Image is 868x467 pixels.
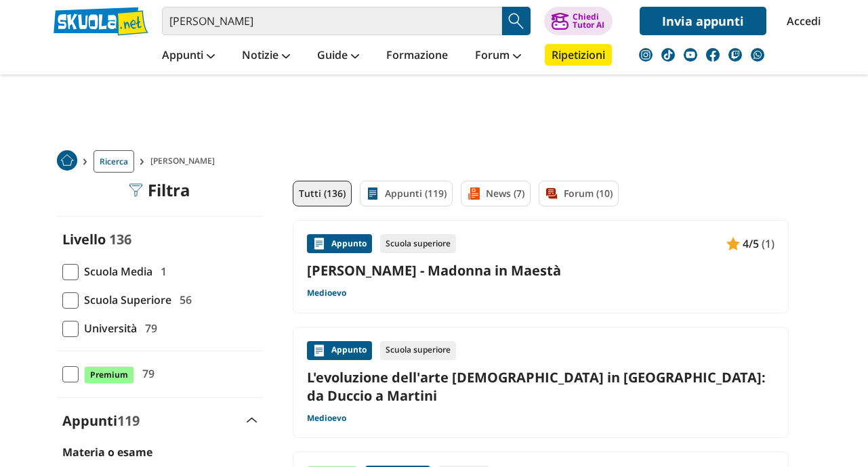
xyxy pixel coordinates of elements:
[726,237,740,250] img: Appunti contenuto
[307,288,346,298] a: Medioevo
[307,261,774,280] a: [PERSON_NAME] - Madonna in Maestà
[307,368,774,405] a: L'evoluzione dell'arte [DEMOGRAPHIC_DATA] in [GEOGRAPHIC_DATA]: da Duccio a Martini
[383,44,451,68] a: Formazione
[639,48,653,62] img: instagram
[62,412,140,430] label: Appunti
[312,344,326,357] img: Appunti contenuto
[307,413,346,424] a: Medioevo
[506,11,526,31] img: Cerca appunti, riassunti o versioni
[57,150,77,171] img: Home
[57,150,77,173] a: Home
[307,234,372,253] div: Appunto
[117,412,140,430] span: 119
[293,181,352,206] a: Tutti (136)
[467,187,480,200] img: News filtro contenuto
[461,181,531,206] a: News (7)
[539,181,619,206] a: Forum (10)
[137,365,154,382] span: 79
[174,291,192,309] span: 56
[751,48,764,62] img: WhatsApp
[79,319,137,337] span: Università
[706,48,720,62] img: facebook
[140,319,157,337] span: 79
[360,181,453,206] a: Appunti (119)
[661,48,675,62] img: tiktok
[640,7,766,35] a: Invia appunti
[239,44,293,68] a: Notizie
[84,366,134,384] span: Premium
[129,183,142,197] img: Filtra filtri mobile
[79,291,171,309] span: Scuola Superiore
[380,341,456,360] div: Scuola superiore
[94,150,134,173] a: Ricerca
[307,341,372,360] div: Appunto
[472,44,524,68] a: Forum
[762,235,774,252] span: (1)
[247,418,257,423] img: Apri e chiudi sezione
[79,263,152,280] span: Scuola Media
[545,44,612,66] a: Ripetizioni
[573,13,604,29] div: Chiedi Tutor AI
[129,181,190,200] div: Filtra
[312,237,326,250] img: Appunti contenuto
[109,230,131,248] span: 136
[314,44,363,68] a: Guide
[62,445,152,460] label: Materia o esame
[366,187,379,200] img: Appunti filtro contenuto
[684,48,697,62] img: youtube
[728,48,742,62] img: twitch
[544,7,613,35] button: ChiediTutor AI
[159,44,218,68] a: Appunti
[162,7,502,35] input: Cerca appunti, riassunti o versioni
[155,263,167,280] span: 1
[62,230,106,248] label: Livello
[545,187,558,200] img: Forum filtro contenuto
[787,7,815,35] a: Accedi
[743,235,759,252] span: 4/5
[502,7,531,35] button: Search Button
[150,150,220,173] span: [PERSON_NAME]
[380,234,456,253] div: Scuola superiore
